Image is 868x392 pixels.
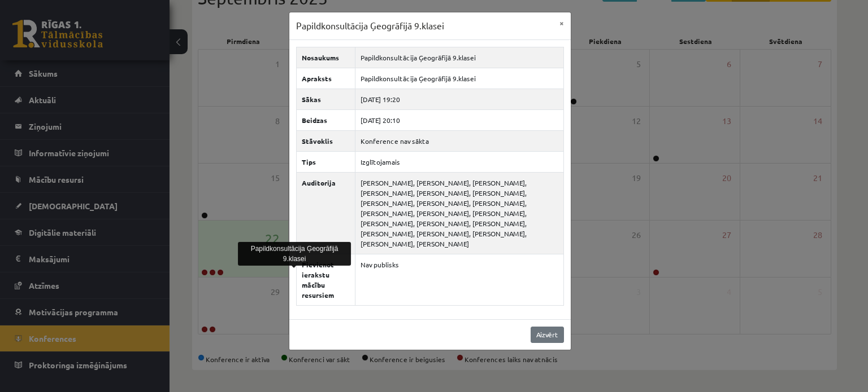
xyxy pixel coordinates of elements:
[296,151,355,172] th: Tips
[296,68,355,89] th: Apraksts
[296,172,355,254] th: Auditorija
[531,327,564,343] a: Aizvērt
[296,89,355,109] th: Sākas
[355,47,563,68] td: Papildkonsultācija Ģeogrāfijā 9.klasei
[355,151,563,172] td: Izglītojamais
[296,130,355,151] th: Stāvoklis
[296,19,444,33] h3: Papildkonsultācija Ģeogrāfijā 9.klasei
[355,68,563,89] td: Papildkonsultācija Ģeogrāfijā 9.klasei
[296,254,355,305] th: Pievienot ierakstu mācību resursiem
[355,89,563,109] td: [DATE] 19:20
[238,242,351,266] div: Papildkonsultācija Ģeogrāfijā 9.klasei
[355,109,563,130] td: [DATE] 20:10
[355,130,563,151] td: Konference nav sākta
[355,254,563,305] td: Nav publisks
[553,12,571,34] button: ×
[296,47,355,68] th: Nosaukums
[296,109,355,130] th: Beidzas
[355,172,563,254] td: [PERSON_NAME], [PERSON_NAME], [PERSON_NAME], [PERSON_NAME], [PERSON_NAME], [PERSON_NAME], [PERSON...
